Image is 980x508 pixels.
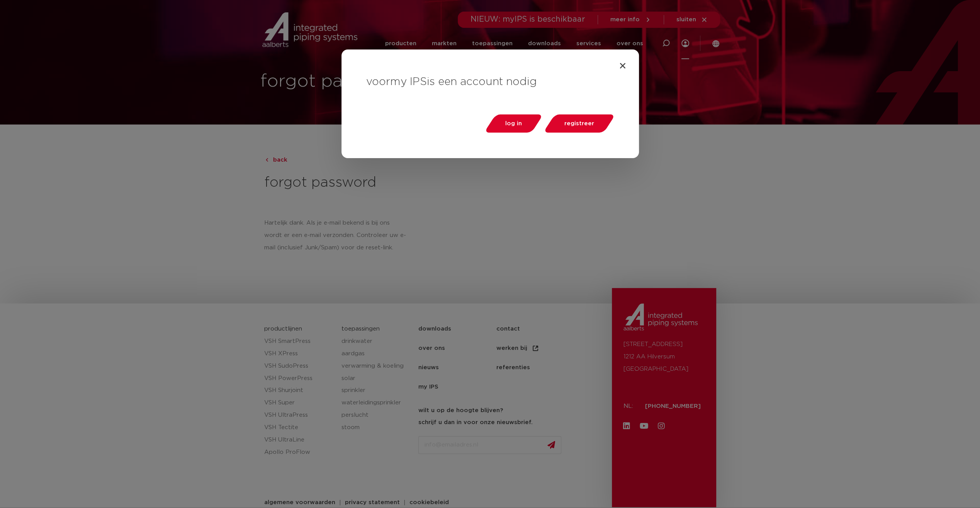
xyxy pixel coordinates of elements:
[366,74,614,90] h3: voor is een account nodig
[564,121,594,126] span: registreer
[505,121,522,126] span: log in
[619,62,627,70] a: Close
[484,114,543,133] a: log in
[390,77,427,87] span: my IPS
[543,114,615,133] a: registreer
